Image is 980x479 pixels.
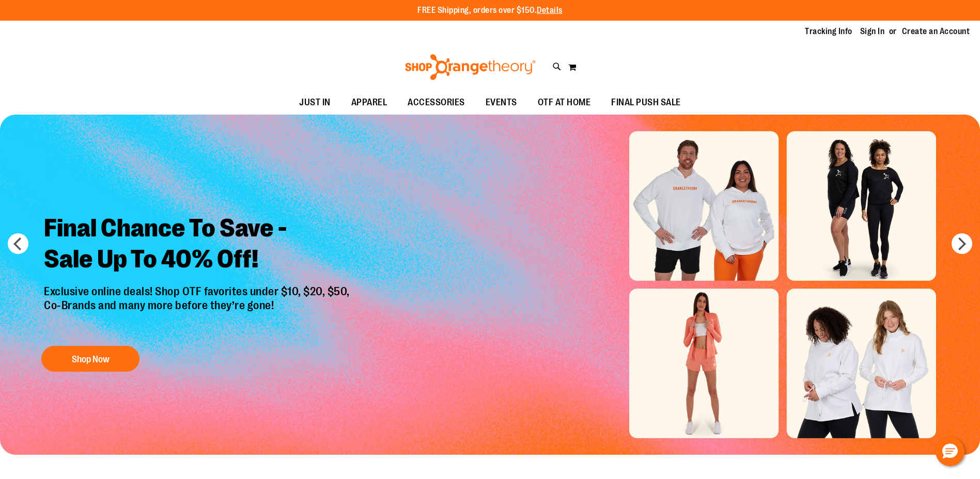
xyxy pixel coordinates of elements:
[351,91,387,114] span: APPAREL
[36,205,360,377] a: Final Chance To Save -Sale Up To 40% Off! Exclusive online deals! Shop OTF favorites under $10, $...
[41,346,139,372] button: Shop Now
[408,91,465,114] span: ACCESSORIES
[902,26,970,37] a: Create an Account
[538,91,591,114] span: OTF AT HOME
[36,205,360,285] h2: Final Chance To Save - Sale Up To 40% Off!
[601,91,691,115] a: FINAL PUSH SALE
[486,91,517,114] span: EVENTS
[36,285,360,336] p: Exclusive online deals! Shop OTF favorites under $10, $20, $50, Co-Brands and many more before th...
[537,6,563,15] a: Details
[403,54,537,80] img: Shop Orangetheory
[8,233,28,254] button: prev
[611,91,681,114] span: FINAL PUSH SALE
[936,437,965,466] button: Hello, have a question? Let’s chat.
[475,91,527,115] a: EVENTS
[397,91,475,115] a: ACCESSORIES
[952,233,972,254] button: next
[289,91,341,115] a: JUST IN
[341,91,398,115] a: APPAREL
[860,26,885,37] a: Sign In
[299,91,331,114] span: JUST IN
[805,26,852,37] a: Tracking Info
[417,5,563,17] p: FREE Shipping, orders over $150.
[527,91,601,115] a: OTF AT HOME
